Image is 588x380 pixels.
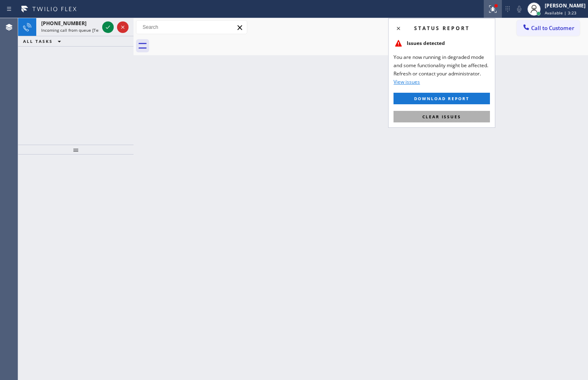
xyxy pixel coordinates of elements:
span: Available | 3:23 [545,10,576,16]
button: Reject [117,21,129,33]
input: Search [136,21,247,34]
span: [PHONE_NUMBER] [41,20,87,27]
span: Call to Customer [531,24,574,32]
span: Incoming call from queue [Test] All [41,27,110,33]
button: Mute [513,3,525,15]
button: Call to Customer [517,20,580,36]
button: ALL TASKS [18,36,69,46]
div: [PERSON_NAME] [545,2,586,9]
span: ALL TASKS [23,38,53,44]
button: Accept [102,21,114,33]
